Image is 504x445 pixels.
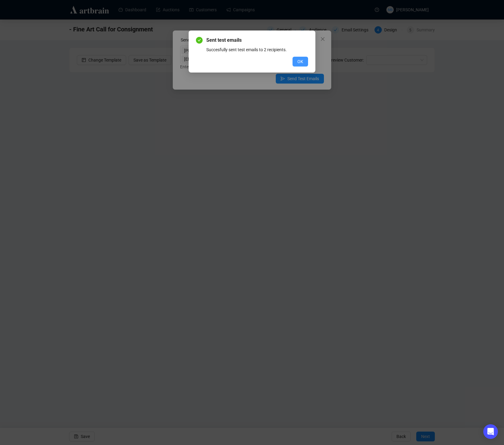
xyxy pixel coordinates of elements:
[196,37,203,44] span: check-circle
[293,57,308,66] button: OK
[206,46,308,53] div: Succesfully sent test emails to 2 recipients.
[206,37,308,44] span: Sent test emails
[297,58,303,65] span: OK
[483,424,498,439] div: Open Intercom Messenger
